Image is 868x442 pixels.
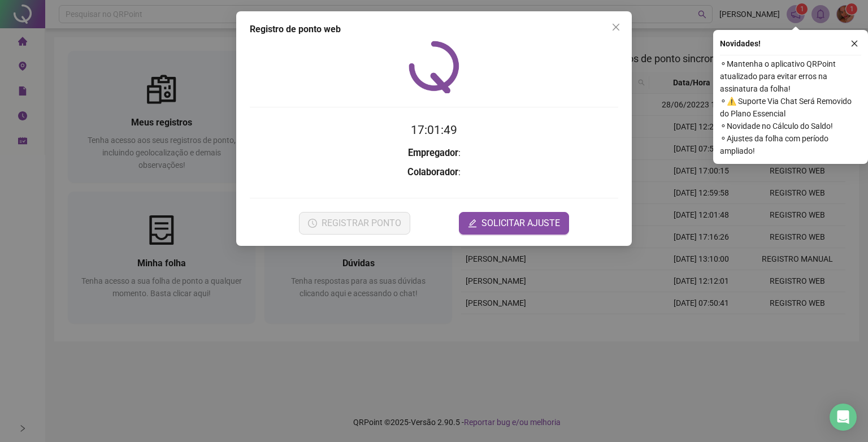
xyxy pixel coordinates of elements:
[830,404,857,431] div: Open Intercom Messenger
[468,219,477,228] span: edit
[459,212,569,235] button: editSOLICITAR AJUSTE
[299,212,410,235] button: REGISTRAR PONTO
[720,95,861,120] span: ⚬ ⚠️ Suporte Via Chat Será Removido do Plano Essencial
[250,23,618,36] div: Registro de ponto web
[607,18,625,36] button: Close
[850,40,858,47] span: close
[481,216,560,230] span: SOLICITAR AJUSTE
[409,41,459,93] img: QRPoint
[250,165,618,180] h3: :
[720,120,861,132] span: ⚬ Novidade no Cálculo do Saldo!
[407,167,458,177] strong: Colaborador
[250,146,618,161] h3: :
[720,58,861,95] span: ⚬ Mantenha o aplicativo QRPoint atualizado para evitar erros na assinatura da folha!
[720,37,761,50] span: Novidades !
[411,123,457,137] time: 17:01:49
[408,148,458,158] strong: Empregador
[720,132,861,157] span: ⚬ Ajustes da folha com período ampliado!
[611,23,620,32] span: close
